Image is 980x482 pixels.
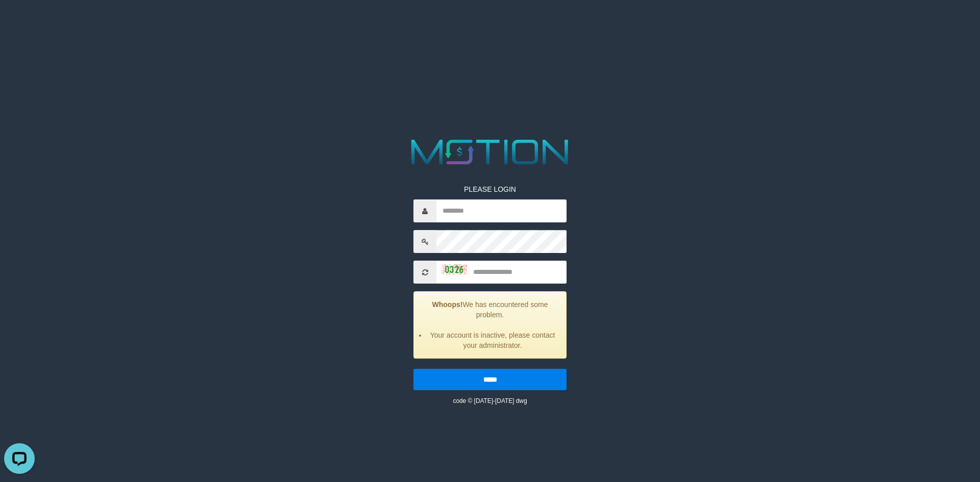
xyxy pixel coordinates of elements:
[453,397,527,404] small: code © [DATE]-[DATE] dwg
[404,135,576,169] img: MOTION_logo.png
[432,300,463,309] strong: Whoops!
[413,184,567,194] p: PLEASE LOGIN
[413,291,567,359] div: We has encountered some problem.
[442,264,467,274] img: captcha
[427,330,558,350] li: Your account is inactive, please contact your administrator.
[4,4,35,35] button: Open LiveChat chat widget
